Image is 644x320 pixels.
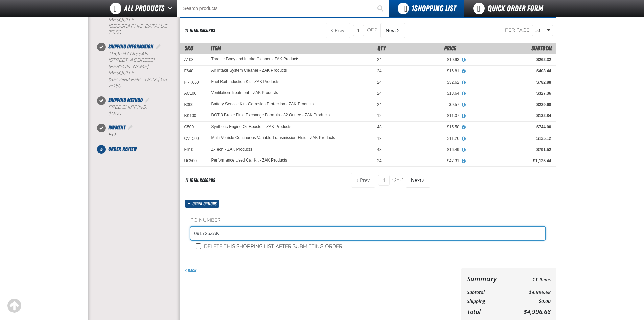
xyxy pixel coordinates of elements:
th: Subtotal [467,288,511,297]
a: Synthetic Engine Oil Booster - ZAK Products [211,125,291,129]
a: Air Intake System Cleaner - ZAK Products [211,68,287,73]
span: MESQUITE [108,70,134,76]
div: $13.64 [391,91,459,96]
div: $791.52 [469,147,551,152]
a: Edit Shipping Method [144,97,151,103]
div: $9.57 [391,102,459,107]
div: $403.44 [469,68,551,74]
input: Current page number [378,175,390,186]
span: Shipping Information [108,43,153,50]
td: F640 [180,65,207,77]
button: View All Prices for Battery Service Kit - Corrosion Protection - ZAK Products [459,102,468,108]
span: 10 [535,27,546,34]
a: SKU [185,45,193,52]
span: 24 [377,102,381,107]
div: $262.32 [469,57,551,62]
button: View All Prices for Z-Tech - ZAK Products [459,147,468,153]
span: 24 [377,158,381,163]
span: Item [211,45,221,52]
span: 48 [377,147,381,152]
label: Delete this shopping list after submitting order [196,243,342,250]
th: Summary [467,273,511,285]
li: Order Review. Step 5 of 5. Not Completed [101,145,180,153]
div: $1,135.44 [469,158,551,164]
div: $47.31 [391,158,459,164]
span: US [160,23,167,29]
span: Order Review [108,146,137,152]
div: 11 total records [185,27,215,34]
a: Edit Shipping Information [155,43,162,50]
li: Payment. Step 4 of 5. Completed [101,124,180,145]
div: $327.36 [469,91,551,96]
span: 5 [97,145,106,154]
span: Next Page [386,28,396,33]
span: Shopping List [411,4,456,13]
div: $16.49 [391,147,459,152]
span: 24 [377,69,381,73]
td: CVT500 [180,133,207,144]
div: $11.07 [391,113,459,119]
th: Shipping [467,297,511,306]
td: $0.00 [510,297,550,306]
button: Order options [185,200,219,208]
td: BK100 [180,110,207,122]
div: Free Shipping: [108,104,180,117]
span: 24 [377,57,381,62]
button: View All Prices for Fuel Rail Induction Kit - ZAK Products [459,80,468,86]
a: Edit Payment [127,124,134,131]
button: View All Prices for DOT 3 Brake Fluid Exchange Formula - 32 Ounce - ZAK Products [459,113,468,119]
span: US [160,77,167,82]
div: $135.12 [469,136,551,141]
span: Per page: [505,27,531,33]
span: $4,996.68 [524,307,551,316]
bdo: 75150 [108,83,121,89]
li: Shipping Information. Step 2 of 5. Completed [101,43,180,96]
strong: 1 [411,4,414,13]
span: Payment [108,124,125,131]
span: Shipping Method [108,97,143,103]
div: 11 total records [185,177,215,184]
button: Next Page [406,173,430,188]
span: Price [444,45,456,52]
button: View All Prices for Synthetic Engine Oil Booster - ZAK Products [459,124,468,130]
a: Multi-Vehicle Continuous Variable Transmission Fluid - ZAK Products [211,136,335,141]
span: [STREET_ADDRESS][PERSON_NAME] [108,57,154,69]
span: 24 [377,91,381,96]
button: View All Prices for Ventilation Treatment - ZAK Products [459,91,468,97]
div: $32.62 [391,80,459,85]
span: All Products [124,2,164,15]
a: Back [185,268,196,273]
a: Throttle Body and Intake Cleaner - ZAK Products [211,57,300,62]
span: 48 [377,125,381,129]
td: $4,996.68 [510,288,550,297]
button: View All Prices for Multi-Vehicle Continuous Variable Transmission Fluid - ZAK Products [459,136,468,142]
td: A103 [180,54,207,65]
span: Next Page [411,177,421,183]
a: Battery Service Kit - Corrosion Protection - ZAK Products [211,102,314,107]
input: Delete this shopping list after submitting order [196,243,201,249]
td: FRK660 [180,77,207,88]
a: DOT 3 Brake Fluid Exchange Formula - 32 Ounce - ZAK Products [211,113,330,118]
div: Scroll to the top [7,298,22,313]
div: $744.00 [469,124,551,130]
span: of 2 [392,177,403,183]
input: Current page number [353,25,364,36]
td: F610 [180,144,207,155]
span: Qty [377,45,386,52]
td: UC500 [180,155,207,167]
span: Trophy Nissan [108,51,148,57]
div: $11.26 [391,136,459,141]
strong: $0.00 [108,111,121,116]
th: Total [467,306,511,317]
a: Z-Tech - ZAK Products [211,147,252,152]
div: $10.93 [391,57,459,62]
button: View All Prices for Performance Used Car Kit - ZAK Products [459,158,468,164]
span: Order options [192,200,219,208]
span: 12 [377,113,381,118]
td: C500 [180,122,207,133]
div: $132.84 [469,113,551,119]
div: P.O. [108,132,180,138]
label: PO Number [190,217,545,224]
button: View All Prices for Air Intake System Cleaner - ZAK Products [459,68,468,74]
